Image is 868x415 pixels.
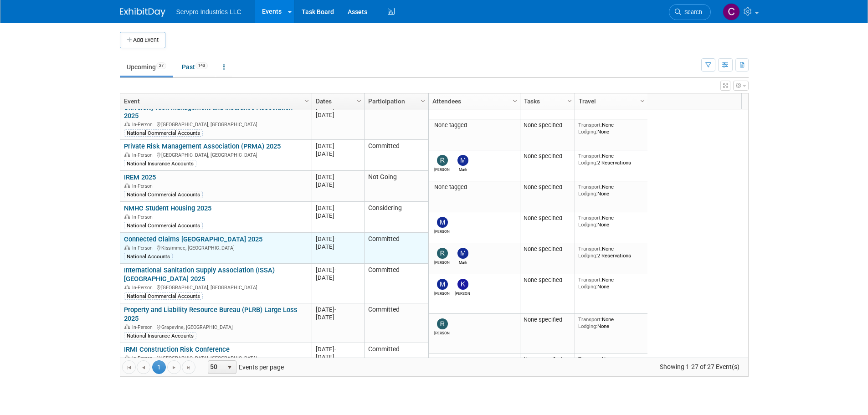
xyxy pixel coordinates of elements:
[651,360,748,373] span: Showing 1-27 of 27 Event(s)
[124,191,203,198] div: National Commercial Accounts
[132,183,155,189] span: In-Person
[124,173,156,181] a: IREM 2025
[124,283,308,291] div: [GEOGRAPHIC_DATA], [GEOGRAPHIC_DATA]
[364,140,428,171] td: Committed
[316,235,360,243] div: [DATE]
[316,150,360,158] div: [DATE]
[457,155,468,166] img: Mark Bristol
[132,152,155,158] span: In-Person
[124,266,275,283] a: International Sanitation Supply Association (ISSA) [GEOGRAPHIC_DATA] 2025
[437,248,448,259] img: Rick Dubois
[334,143,336,149] span: -
[122,360,136,374] a: Go to the first page
[303,97,310,105] span: Column Settings
[723,3,740,20] img: Chris Chassagneux
[132,285,155,291] span: In-Person
[578,246,602,252] span: Transport:
[457,279,468,290] img: Kevin Wofford
[132,245,155,251] span: In-Person
[124,292,203,300] div: National Commercial Accounts
[434,228,450,234] div: Maria Robertson
[124,204,211,212] a: NMHC Student Housing 2025
[182,360,195,374] a: Go to the last page
[578,277,644,290] div: None None
[578,159,597,166] span: Lodging:
[437,155,448,166] img: Rick Dubois
[316,353,360,361] div: [DATE]
[124,354,308,362] div: [GEOGRAPHIC_DATA], [GEOGRAPHIC_DATA]
[455,259,471,265] div: Mark Bristol
[167,360,181,374] a: Go to the next page
[124,160,196,167] div: National Insurance Accounts
[124,345,230,354] a: IRMI Construction Risk Conference
[316,313,360,321] div: [DATE]
[455,290,471,296] div: Kevin Wofford
[124,122,130,126] img: In-Person Event
[124,142,281,150] a: Private Risk Management Association (PRMA) 2025
[124,103,293,120] a: University Risk Management and Insurance Association 2025
[681,9,702,15] span: Search
[355,97,363,105] span: Column Settings
[578,190,597,197] span: Lodging:
[432,93,514,109] a: Attendees
[124,93,306,109] a: Event
[437,217,448,228] img: Maria Robertson
[579,93,642,109] a: Travel
[511,97,519,105] span: Column Settings
[195,62,208,69] span: 143
[578,215,644,228] div: None None
[120,58,173,76] a: Upcoming27
[124,129,203,137] div: National Commercial Accounts
[124,324,130,329] img: In-Person Event
[124,332,196,339] div: National Insurance Accounts
[364,171,428,202] td: Not Going
[364,101,428,140] td: Committed
[434,259,450,265] div: Rick Dubois
[120,8,165,17] img: ExhibitDay
[316,212,360,220] div: [DATE]
[578,277,602,283] span: Transport:
[354,93,364,107] a: Column Settings
[669,4,711,20] a: Search
[432,122,516,129] div: None tagged
[316,243,360,251] div: [DATE]
[124,222,203,229] div: National Commercial Accounts
[334,236,336,242] span: -
[334,346,336,353] span: -
[434,329,450,335] div: Rick Dubois
[334,306,336,313] span: -
[316,204,360,212] div: [DATE]
[152,360,166,374] span: 1
[524,122,571,129] div: None specified
[578,122,602,128] span: Transport:
[175,58,215,76] a: Past143
[316,111,360,119] div: [DATE]
[524,316,571,323] div: None specified
[316,345,360,353] div: [DATE]
[524,246,571,253] div: None specified
[565,93,575,107] a: Column Settings
[364,343,428,374] td: Committed
[334,266,336,273] span: -
[437,318,448,329] img: Rick Dubois
[124,152,130,157] img: In-Person Event
[524,277,571,284] div: None specified
[578,323,597,329] span: Lodging:
[124,306,298,323] a: Property and Liability Resource Bureau (PLRB) Large Loss 2025
[510,93,520,107] a: Column Settings
[316,173,360,181] div: [DATE]
[334,104,336,111] span: -
[578,122,644,135] div: None None
[578,128,597,135] span: Lodging:
[334,205,336,211] span: -
[208,361,224,374] span: 50
[132,355,155,361] span: In-Person
[316,93,358,109] a: Dates
[578,184,602,190] span: Transport:
[578,252,597,259] span: Lodging:
[578,356,602,362] span: Transport:
[419,97,426,105] span: Column Settings
[432,184,516,191] div: None tagged
[124,214,130,219] img: In-Person Event
[578,316,644,329] div: None None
